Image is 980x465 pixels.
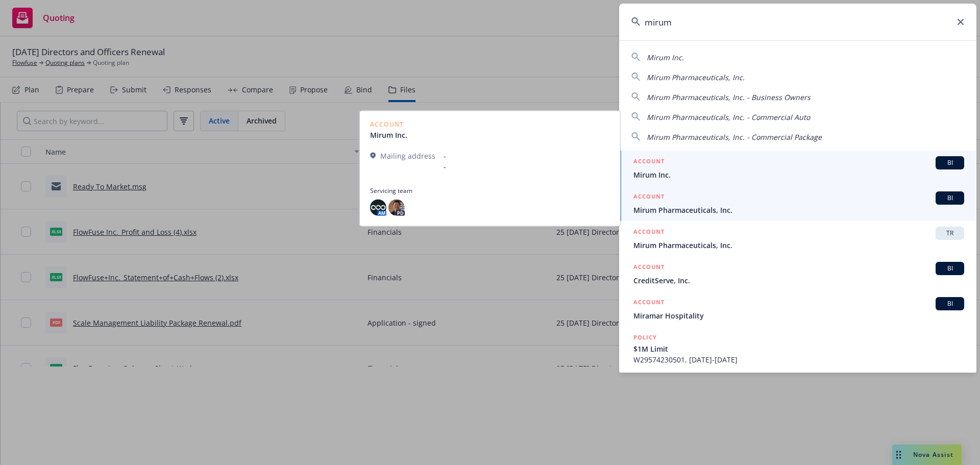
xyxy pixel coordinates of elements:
span: CreditServe, Inc. [633,275,964,286]
span: Mirum Pharmaceuticals, Inc. [647,72,745,82]
h5: POLICY [633,332,657,342]
a: ACCOUNTBIMiramar Hospitality [619,291,976,327]
span: BI [940,264,960,273]
a: ACCOUNTBIMirum Pharmaceuticals, Inc. [619,186,976,221]
span: Mirum Inc. [633,169,964,180]
span: Mirum Pharmaceuticals, Inc. - Commercial Package [647,132,822,142]
span: Mirum Inc. [647,53,684,62]
a: POLICY$1M LimitW29574230501, [DATE]-[DATE] [619,327,976,371]
h5: ACCOUNT [633,227,665,239]
span: Mirum Pharmaceuticals, Inc. [633,240,964,251]
span: Mirum Pharmaceuticals, Inc. [633,205,964,215]
input: Search... [619,4,976,40]
span: TR [940,229,960,238]
span: Mirum Pharmaceuticals, Inc. - Business Owners [647,92,811,102]
span: $1M Limit [633,344,964,354]
span: BI [940,299,960,308]
span: BI [940,193,960,203]
h5: ACCOUNT [633,262,665,274]
a: ACCOUNTTRMirum Pharmaceuticals, Inc. [619,221,976,256]
span: W29574230501, [DATE]-[DATE] [633,354,964,365]
span: Miramar Hospitality [633,310,964,321]
h5: ACCOUNT [633,297,665,309]
a: ACCOUNTBICreditServe, Inc. [619,256,976,291]
h5: ACCOUNT [633,156,665,168]
h5: ACCOUNT [633,191,665,204]
span: Mirum Pharmaceuticals, Inc. - Commercial Auto [647,112,810,122]
span: BI [940,158,960,167]
a: ACCOUNTBIMirum Inc. [619,151,976,186]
